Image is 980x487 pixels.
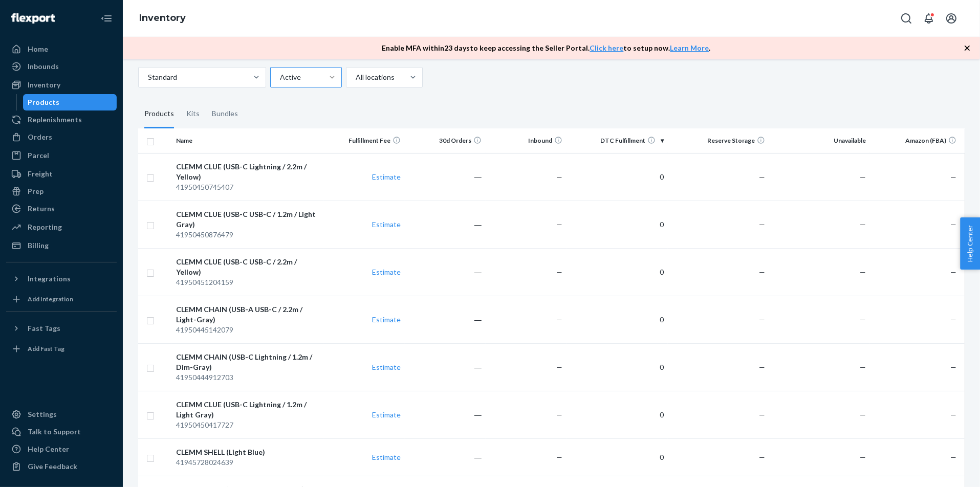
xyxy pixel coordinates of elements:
div: Give Feedback [28,461,77,472]
span: — [950,453,956,461]
button: Open Search Box [896,8,917,29]
div: 41950451204159 [176,277,320,287]
div: CLEMM CLUE (USB-C Lightning / 2.2m / Yellow) [176,162,320,182]
a: Inbounds [6,58,117,75]
span: — [950,268,956,276]
td: ― [405,343,486,391]
div: CLEMM CHAIN (USB-C Lightning / 1.2m / Dim-Gray) [176,352,320,372]
span: — [860,410,866,419]
span: — [759,453,765,461]
span: — [556,172,562,181]
a: Home [6,41,117,57]
span: — [759,315,765,324]
div: Fast Tags [28,323,60,334]
button: Integrations [6,271,117,287]
a: Talk to Support [6,424,117,440]
a: Inventory [139,12,186,24]
div: Returns [28,204,55,214]
td: ― [405,438,486,476]
div: 41950450417727 [176,420,320,430]
a: Estimate [372,172,401,181]
th: Inbound [486,128,567,153]
div: Orders [28,132,52,142]
span: — [556,268,562,276]
a: Add Integration [6,291,117,307]
span: — [860,268,866,276]
div: 41945728024639 [176,457,320,468]
div: Add Integration [28,295,73,303]
a: Inventory [6,77,117,93]
td: 0 [567,391,668,438]
span: — [759,363,765,371]
th: Unavailable [769,128,870,153]
th: Fulfillment Fee [324,128,405,153]
a: Click here [590,43,624,52]
td: 0 [567,248,668,296]
p: Enable MFA within 23 days to keep accessing the Seller Portal. to setup now. . [382,43,711,53]
span: — [556,453,562,461]
div: Add Fast Tag [28,344,64,353]
span: — [950,220,956,229]
ol: breadcrumbs [131,4,194,33]
div: Reporting [28,222,62,232]
button: Open account menu [941,8,962,29]
div: Integrations [28,274,71,284]
span: — [860,453,866,461]
div: Bundles [212,100,238,128]
span: — [556,363,562,371]
div: Products [28,97,60,107]
img: Flexport logo [11,13,55,24]
a: Orders [6,129,117,145]
div: Inbounds [28,61,59,72]
span: — [860,220,866,229]
span: — [860,315,866,324]
div: Billing [28,240,49,251]
span: — [759,410,765,419]
a: Estimate [372,315,401,324]
a: Parcel [6,147,117,164]
div: Inventory [28,80,60,90]
a: Freight [6,166,117,182]
th: Amazon (FBA) [870,128,965,153]
a: Settings [6,406,117,423]
td: ― [405,201,486,248]
input: All locations [355,72,356,82]
div: Settings [28,409,57,419]
div: 41950450745407 [176,182,320,192]
div: Talk to Support [28,427,81,437]
a: Estimate [372,268,401,276]
div: 41950450876479 [176,230,320,240]
th: Reserve Storage [668,128,769,153]
div: CLEMM CLUE (USB-C Lightning / 1.2m / Light Gray) [176,400,320,420]
span: — [556,220,562,229]
span: — [950,410,956,419]
td: 0 [567,343,668,391]
div: Home [28,44,48,54]
button: Open notifications [919,8,939,29]
a: Learn More [670,43,709,52]
span: Help Center [960,217,980,270]
td: ― [405,153,486,201]
div: CLEMM CHAIN (USB-A USB-C / 2.2m / Light-Gray) [176,304,320,325]
a: Estimate [372,453,401,461]
a: Reporting [6,219,117,235]
div: Help Center [28,444,69,454]
button: Fast Tags [6,320,117,337]
td: 0 [567,296,668,343]
span: — [950,172,956,181]
input: Active [279,72,280,82]
div: Prep [28,186,43,196]
span: — [759,268,765,276]
span: — [759,172,765,181]
th: DTC Fulfillment [567,128,668,153]
div: Replenishments [28,115,82,125]
span: — [556,315,562,324]
button: Close Navigation [96,8,117,29]
a: Help Center [6,441,117,457]
td: 0 [567,201,668,248]
span: — [556,410,562,419]
div: Products [144,100,174,128]
div: 41950444912703 [176,372,320,383]
th: Name [172,128,324,153]
div: Kits [186,100,200,128]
